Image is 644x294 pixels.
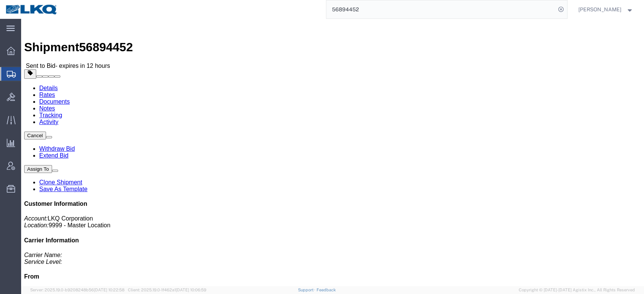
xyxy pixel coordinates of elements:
[94,288,124,292] span: [DATE] 10:22:58
[317,288,336,292] a: Feedback
[298,288,317,292] a: Support
[128,288,206,292] span: Client: 2025.19.0-1f462a1
[21,19,644,286] iframe: FS Legacy Container
[578,5,634,14] button: [PERSON_NAME]
[326,0,556,18] input: Search for shipment number, reference number
[176,288,206,292] span: [DATE] 10:06:59
[30,288,124,292] span: Server: 2025.19.0-b9208248b56
[5,4,58,15] img: logo
[578,5,621,14] span: Nick Marzano
[519,287,635,293] span: Copyright © [DATE]-[DATE] Agistix Inc., All Rights Reserved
